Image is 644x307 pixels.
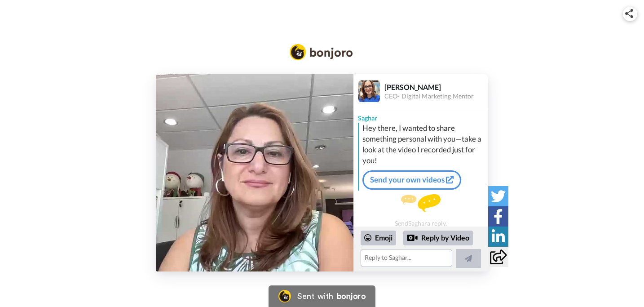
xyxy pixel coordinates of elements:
div: [PERSON_NAME] [384,83,488,91]
div: Saghar [353,109,488,123]
a: Bonjoro LogoSent withbonjoro [269,285,375,307]
div: Sent with [297,292,333,300]
img: Bonjoro Logo [290,44,353,60]
img: Bonjoro Logo [278,290,291,303]
div: bonjoro [337,292,366,300]
div: Reply by Video [403,231,473,246]
img: c7ecea04-55e5-40b5-9d72-0f0e49e1162a-thumb.jpg [156,74,353,271]
img: ic_share.svg [625,9,633,18]
div: Emoji [361,231,396,245]
div: Send Saghar a reply. [353,194,488,227]
img: message.svg [401,194,441,212]
img: Profile Image [358,80,380,102]
div: Hey there, I wanted to share something personal with you—take a look at the video I recorded just... [362,123,486,166]
div: Reply by Video [407,232,418,243]
div: CEO- Digital Marketing Mentor [384,93,488,100]
a: Send your own videos [362,170,461,189]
